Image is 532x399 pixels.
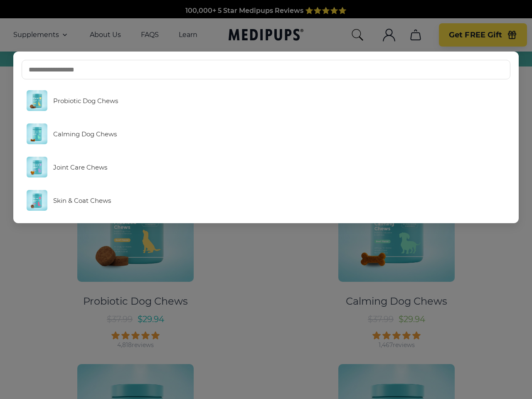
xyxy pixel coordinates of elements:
img: Calming Dog Chews [27,123,47,144]
img: Probiotic Dog Chews [27,90,47,111]
span: Calming Dog Chews [53,130,117,138]
a: Joint Care Chews [22,153,510,182]
span: Skin & Coat Chews [53,197,111,204]
img: Skin & Coat Chews [27,190,47,211]
span: Joint Care Chews [53,163,107,171]
img: Joint Care Chews [27,157,47,177]
span: Probiotic Dog Chews [53,97,118,105]
a: Probiotic Dog Chews [22,86,510,115]
a: Skin & Coat Chews [22,186,510,215]
a: Calming Dog Chews [22,119,510,148]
